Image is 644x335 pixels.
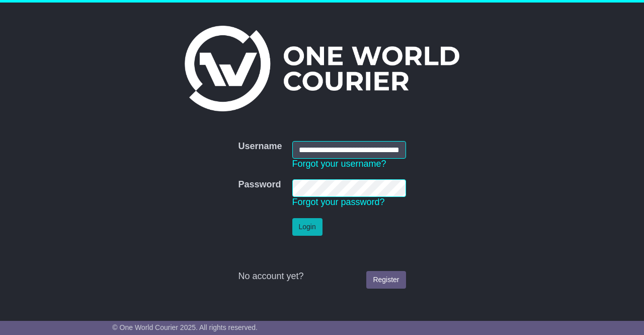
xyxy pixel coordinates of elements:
[292,159,386,169] a: Forgot your username?
[112,323,258,331] span: © One World Courier 2025. All rights reserved.
[292,197,385,207] a: Forgot your password?
[292,218,323,236] button: Login
[238,271,406,282] div: No account yet?
[238,141,282,152] label: Username
[185,26,459,111] img: One World
[366,271,406,289] a: Register
[238,179,281,190] label: Password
